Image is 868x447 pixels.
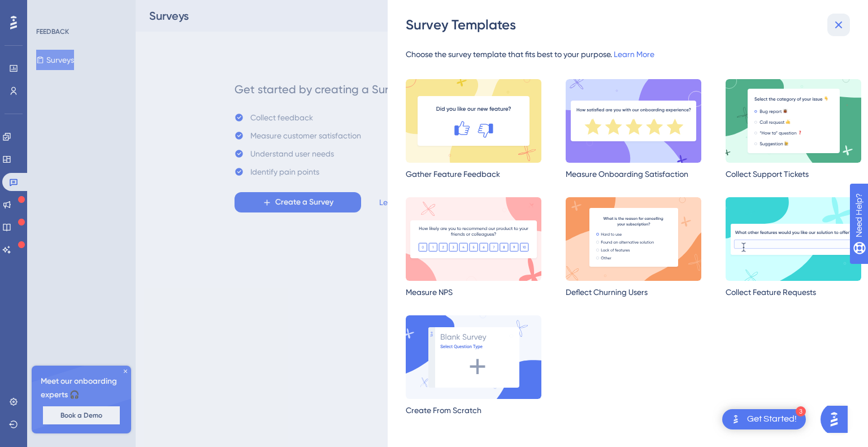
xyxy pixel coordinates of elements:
div: Collect Feature Requests [726,285,861,299]
div: Gather Feature Feedback [406,167,541,181]
span: Choose the survey template that fits best to your purpose. [406,50,612,59]
img: gatherFeedback [406,79,541,163]
img: launcher-image-alternative-text [729,413,743,426]
div: Collect Support Tickets [726,167,861,181]
div: Get Started! [747,413,797,426]
img: satisfaction [566,79,701,163]
div: Deflect Churning Users [566,285,701,299]
iframe: UserGuiding AI Assistant Launcher [821,402,854,436]
a: Learn More [614,50,654,59]
img: multipleChoice [726,79,861,163]
img: deflectChurning [566,197,701,281]
div: Open Get Started! checklist, remaining modules: 3 [722,409,806,429]
div: 3 [796,406,806,416]
div: Measure NPS [406,285,541,299]
img: nps [406,197,541,281]
span: Need Help? [27,3,71,16]
div: Measure Onboarding Satisfaction [566,167,701,181]
img: requestFeature [726,197,861,281]
img: createScratch [406,315,541,399]
div: Create From Scratch [406,403,541,417]
div: Survey Templates [406,16,852,34]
